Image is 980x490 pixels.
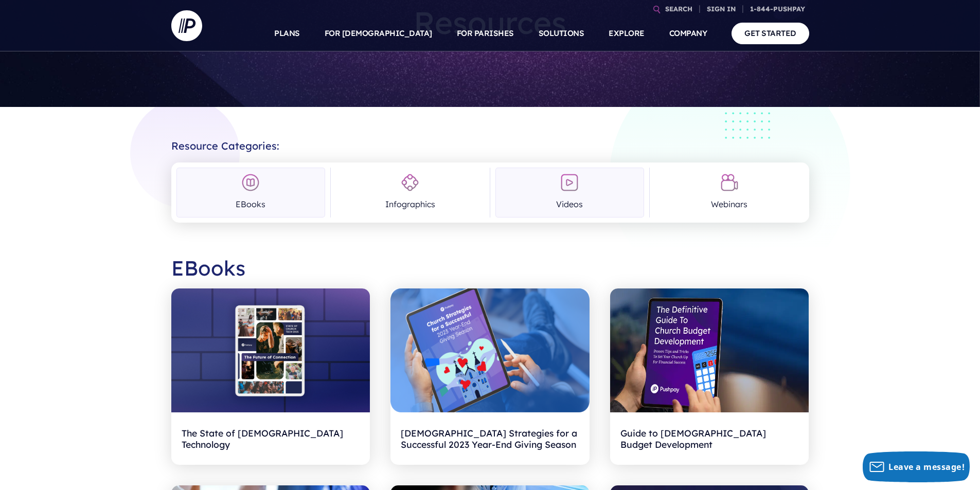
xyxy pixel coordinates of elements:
a: Videos [495,168,644,217]
h2: The State of [DEMOGRAPHIC_DATA] Technology [182,423,360,455]
img: Webinars Icon [720,173,739,192]
h2: [DEMOGRAPHIC_DATA] Strategies for a Successful 2023 Year-End Giving Season [401,423,579,455]
h2: EBooks [171,247,809,288]
img: EBooks Icon [241,173,260,192]
a: EXPLORE [609,15,645,51]
a: PLANS [274,15,300,51]
a: Infographics [336,168,485,217]
a: GET STARTED [732,23,809,44]
button: Leave a message! [863,451,970,482]
h2: Guide to [DEMOGRAPHIC_DATA] Budget Development [620,423,799,455]
a: FOR [DEMOGRAPHIC_DATA] [325,15,432,51]
a: COMPANY [669,15,707,51]
img: Videos Icon [560,173,579,192]
a: FOR PARISHES [457,15,514,51]
a: SOLUTIONS [539,15,584,51]
a: year end giving season strategies for churches ebook[DEMOGRAPHIC_DATA] Strategies for a Successfu... [390,288,590,465]
h2: Resource Categories: [171,132,809,152]
img: Infographics Icon [401,173,419,192]
a: The State of [DEMOGRAPHIC_DATA] Technology [171,288,370,465]
a: Guide to [DEMOGRAPHIC_DATA] Budget Development [610,288,809,465]
img: year end giving season strategies for churches ebook [390,288,590,413]
a: Webinars [655,168,804,217]
a: EBooks [176,168,325,217]
span: Leave a message! [888,461,965,473]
